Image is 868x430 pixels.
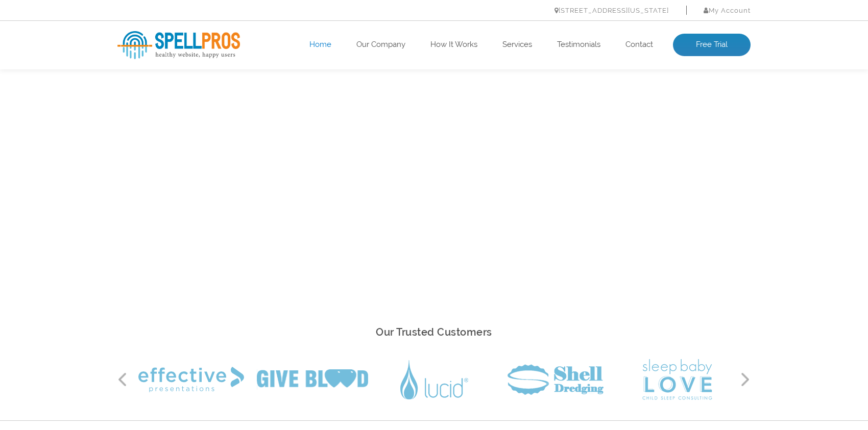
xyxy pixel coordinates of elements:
img: Lucid [400,360,468,399]
img: Give Blood [257,369,368,390]
img: Shell Dredging [508,364,604,395]
button: Previous [117,372,128,387]
img: Sleep Baby Love [642,359,712,400]
h2: Our Trusted Customers [117,323,751,341]
img: Effective [138,367,244,392]
button: Next [740,372,751,387]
